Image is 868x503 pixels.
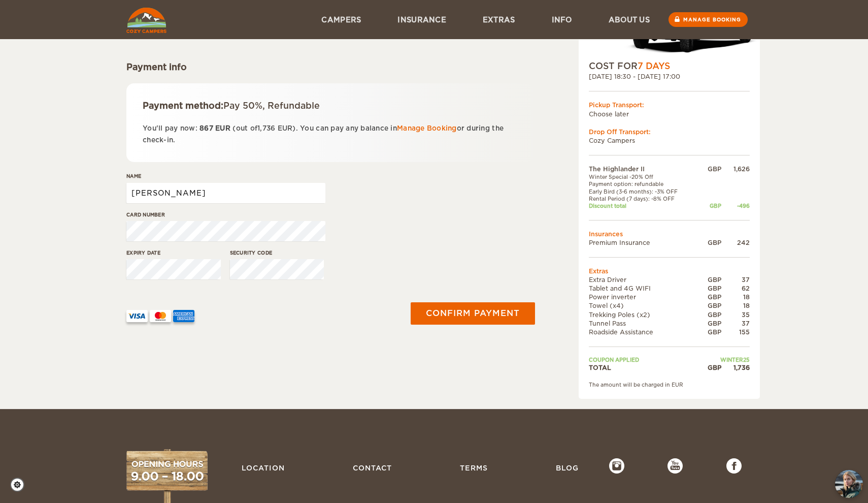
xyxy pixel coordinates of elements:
[278,124,293,132] span: EUR
[589,165,698,173] td: The Highlander II
[230,249,324,257] label: Security code
[698,328,721,336] div: GBP
[589,381,750,388] div: The amount will be charged in EUR
[589,275,698,284] td: Extra Driver
[589,110,750,118] td: Choose later
[126,211,325,218] label: Card number
[126,249,221,257] label: Expiry date
[721,238,750,247] div: 242
[721,275,750,284] div: 37
[589,363,698,372] td: TOTAL
[721,328,750,336] div: 155
[199,124,213,132] span: 867
[589,293,698,301] td: Power inverter
[589,72,750,81] div: [DATE] 18:30 - [DATE] 17:00
[126,310,148,322] img: VISA
[669,12,748,27] a: Manage booking
[455,458,493,478] a: Terms
[638,61,670,71] span: 7 Days
[551,458,584,478] a: Blog
[589,173,698,180] td: Winter Special -20% Off
[721,363,750,372] div: 1,736
[589,238,698,247] td: Premium Insurance
[143,100,519,112] div: Payment method:
[589,101,750,109] div: Pickup Transport:
[397,124,457,132] a: Manage Booking
[589,128,750,136] div: Drop Off Transport:
[589,188,698,195] td: Early Bird (3-6 months): -3% OFF
[257,124,275,132] span: 1,736
[589,310,698,319] td: Trekking Poles (x2)
[589,202,698,209] td: Discount total
[698,202,721,209] div: GBP
[721,202,750,209] div: -496
[143,122,519,146] p: You'll pay now: (out of ). You can pay any balance in or during the check-in.
[173,310,194,322] img: AMEX
[835,470,863,498] img: Freyja at Cozy Campers
[589,195,698,202] td: Rental Period (7 days): -8% OFF
[721,293,750,301] div: 18
[589,301,698,310] td: Towel (x4)
[223,101,320,111] span: Pay 50%, Refundable
[589,319,698,328] td: Tunnel Pass
[721,310,750,319] div: 35
[237,458,290,478] a: Location
[215,124,230,132] span: EUR
[126,8,166,33] img: Cozy Campers
[589,60,750,72] div: COST FOR
[721,301,750,310] div: 18
[589,180,698,187] td: Payment option: refundable
[589,230,750,238] td: Insurances
[10,478,31,492] a: Cookie settings
[721,319,750,328] div: 37
[698,363,721,372] div: GBP
[698,165,721,173] div: GBP
[698,275,721,284] div: GBP
[698,301,721,310] div: GBP
[835,470,863,498] button: chat-button
[589,136,750,145] td: Cozy Campers
[698,284,721,293] div: GBP
[150,310,171,322] img: mastercard
[589,284,698,293] td: Tablet and 4G WIFI
[589,356,698,363] td: Coupon applied
[721,165,750,173] div: 1,626
[698,293,721,301] div: GBP
[348,458,397,478] a: Contact
[698,356,750,363] td: WINTER25
[126,61,535,73] div: Payment info
[721,284,750,293] div: 62
[698,319,721,328] div: GBP
[698,238,721,247] div: GBP
[589,328,698,336] td: Roadside Assistance
[698,310,721,319] div: GBP
[126,172,325,180] label: Name
[589,267,750,275] td: Extras
[411,302,535,325] button: Confirm payment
